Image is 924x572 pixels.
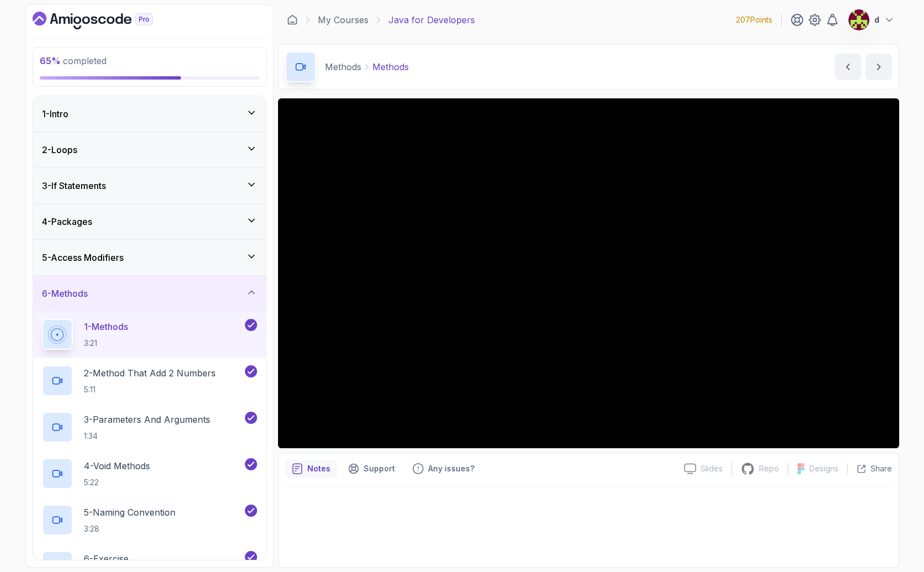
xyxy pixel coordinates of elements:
[84,477,150,488] p: 5:22
[42,251,124,264] h3: 5 - Access Modifiers
[428,463,474,474] p: Any issues?
[318,13,368,27] a: My Courses
[325,60,361,74] p: Methods
[406,460,481,477] button: Feedback button
[40,55,106,66] span: completed
[42,215,92,228] h3: 4 - Packages
[42,143,77,156] h3: 2 - Loops
[866,54,892,80] button: next content
[84,552,129,565] p: 6 - Exercise
[42,505,257,536] button: 5-Naming Convention3:28
[42,319,257,350] button: 1-Methods3:21
[84,523,175,534] p: 3:28
[307,463,330,474] p: Notes
[42,179,106,192] h3: 3 - If Statements
[33,96,266,132] button: 1-Intro
[364,463,395,474] p: Support
[874,14,879,25] p: d
[33,240,266,275] button: 5-Access Modifiers
[847,463,892,474] button: Share
[701,463,723,474] p: Slides
[278,98,899,448] iframe: 1 - Methods
[287,14,298,25] a: Dashboard
[870,463,892,474] p: Share
[84,413,210,426] p: 3 - Parameters And Arguments
[84,384,216,395] p: 5:11
[33,12,178,29] a: Dashboard
[84,431,210,442] p: 1:34
[84,366,216,380] p: 2 - Method That Add 2 Numbers
[388,13,475,27] p: Java for Developers
[33,168,266,203] button: 3-If Statements
[42,365,257,396] button: 2-Method That Add 2 Numbers5:11
[40,55,61,66] span: 65 %
[33,204,266,239] button: 4-Packages
[835,54,861,80] button: previous content
[84,338,128,349] p: 3:21
[42,412,257,443] button: 3-Parameters And Arguments1:34
[42,458,257,489] button: 4-Void Methods5:22
[848,9,869,30] img: user profile image
[809,463,838,474] p: Designs
[42,107,68,120] h3: 1 - Intro
[372,60,409,74] p: Methods
[33,276,266,311] button: 6-Methods
[285,460,337,477] button: notes button
[33,132,266,167] button: 2-Loops
[736,14,772,25] p: 207 Points
[341,460,402,477] button: Support button
[84,459,150,473] p: 4 - Void Methods
[759,463,779,474] p: Repo
[848,9,895,31] button: user profile imaged
[84,506,175,519] p: 5 - Naming Convention
[42,287,88,300] h3: 6 - Methods
[84,320,128,333] p: 1 - Methods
